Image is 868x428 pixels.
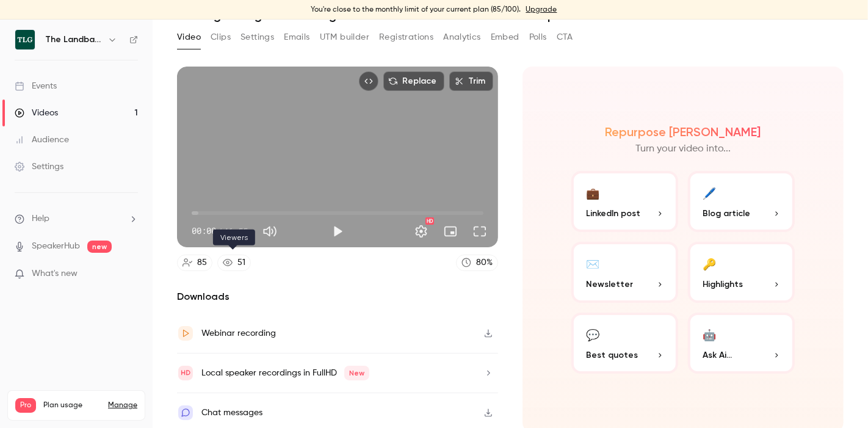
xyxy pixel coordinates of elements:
[586,325,599,344] div: 💬
[217,225,222,238] span: /
[15,80,57,92] div: Events
[192,225,216,238] span: 00:00
[571,313,678,374] button: 💬Best quotes
[108,401,137,410] a: Manage
[201,366,369,380] div: Local speaker recordings in FullHD
[529,27,547,47] button: Polls
[177,255,212,271] a: 85
[571,242,678,303] button: ✉️Newsletter
[344,366,369,380] span: New
[177,289,498,304] h2: Downloads
[197,256,207,269] div: 85
[703,349,732,361] span: Ask Ai...
[586,349,638,361] span: Best quotes
[15,398,36,413] span: Pro
[258,219,282,244] button: Mute
[320,27,369,47] button: UTM builder
[15,134,69,146] div: Audience
[586,278,633,291] span: Newsletter
[703,278,743,291] span: Highlights
[688,242,795,303] button: 🔑Highlights
[491,27,519,47] button: Embed
[425,217,434,225] div: HD
[217,255,251,271] a: 51
[15,30,35,49] img: The Landbanking Group
[201,326,276,341] div: Webinar recording
[526,5,557,15] a: Upgrade
[456,255,498,271] a: 80%
[192,225,248,238] div: 00:00
[15,107,58,119] div: Videos
[438,219,463,244] button: Turn on miniplayer
[449,71,493,91] button: Trim
[32,267,78,280] span: What's new
[476,256,493,269] div: 80 %
[557,27,573,47] button: CTA
[571,171,678,232] button: 💼LinkedIn post
[703,207,750,220] span: Blog article
[45,34,103,46] h6: The Landbanking Group
[177,27,201,47] button: Video
[241,27,274,47] button: Settings
[635,142,731,156] p: Turn your video into...
[87,241,112,253] span: new
[409,219,433,244] button: Settings
[359,71,378,91] button: Embed video
[586,207,640,220] span: LinkedIn post
[703,254,716,273] div: 🔑
[325,219,350,244] button: Play
[379,27,433,47] button: Registrations
[586,254,599,273] div: ✉️
[688,313,795,374] button: 🤖Ask Ai...
[237,256,245,269] div: 51
[32,212,49,225] span: Help
[32,240,80,253] a: SpeakerHub
[703,325,716,344] div: 🤖
[284,27,309,47] button: Emails
[43,401,101,410] span: Plan usage
[606,125,761,139] h2: Repurpose [PERSON_NAME]
[201,405,262,420] div: Chat messages
[703,183,716,202] div: 🖊️
[15,161,63,173] div: Settings
[468,219,492,244] button: Full screen
[586,183,599,202] div: 💼
[15,212,138,225] li: help-dropdown-opener
[211,27,231,47] button: Clips
[443,27,481,47] button: Analytics
[223,225,248,238] span: 46:55
[688,171,795,232] button: 🖊️Blog article
[383,71,444,91] button: Replace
